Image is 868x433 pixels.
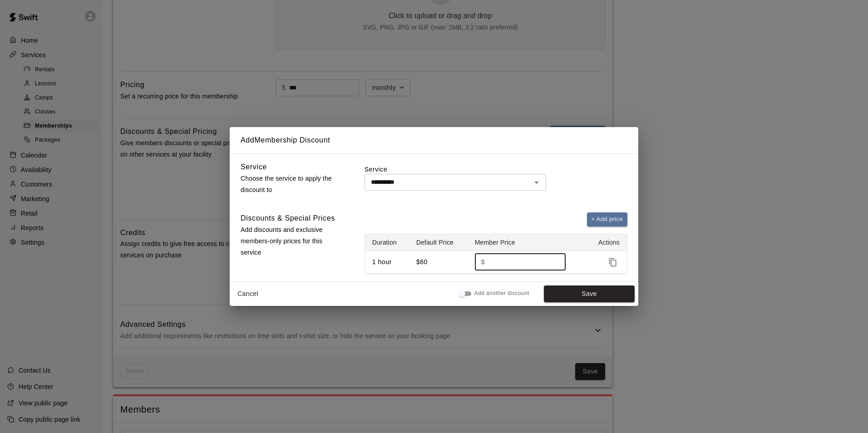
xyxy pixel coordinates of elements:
[241,173,341,196] p: Choose the service to apply the discount to
[544,285,635,302] button: Save
[372,257,402,267] p: 1 hour
[468,234,587,251] th: Member Price
[230,127,638,153] h2: Add Membership Discount
[409,234,468,251] th: Default Price
[587,234,627,251] th: Actions
[233,285,262,302] button: Cancel
[241,224,341,259] p: Add discounts and exclusive members-only prices for this service
[587,212,628,226] button: + Add price
[365,165,627,174] label: Service
[365,234,409,251] th: Duration
[241,161,267,173] h6: Service
[416,257,460,267] p: $60
[474,289,529,298] span: Add another discount
[606,256,620,269] button: Duplicate price
[241,212,335,224] h6: Discounts & Special Prices
[481,257,485,267] p: $
[530,176,543,189] button: Open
